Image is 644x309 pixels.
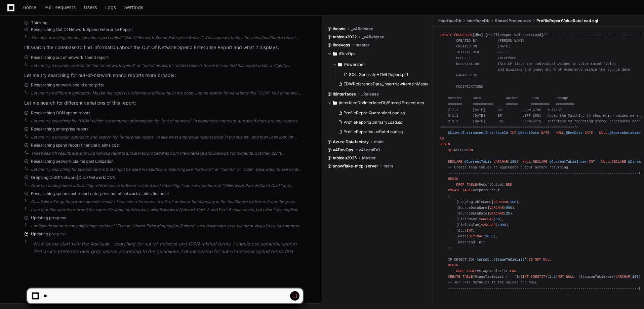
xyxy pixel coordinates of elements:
[31,223,303,229] div: Lor ipsu do sitamet con adipiscinge seddo ei "Tem In Utlabor Etdol Magnaaliqu Enimad" mi v quisno...
[344,81,458,87] span: EDWReferenceData_insertNewItemsinMasterMetricsList.sql
[467,18,489,24] span: InterfaceDb
[495,18,531,24] span: Stored Procedures
[518,131,539,135] span: @StartDate
[341,70,429,79] button: SQL_GenerateHTMLReport.ps1
[510,200,516,204] span: 100
[448,188,473,192] span: CREATE TABLE
[552,131,554,135] span: =
[31,143,120,148] span: Researching spend report financial claims cost
[467,269,477,273] span: TABLE
[374,139,384,145] span: main
[595,131,597,135] span: =
[448,275,473,279] span: CREATE TABLE
[541,131,550,135] span: DATE
[333,139,369,145] span: Azure Datafactory
[481,223,495,227] span: VARCHAR
[344,62,365,67] span: Powershell
[333,26,346,32] span: lbcode
[498,223,506,227] span: 1000
[556,131,564,135] span: NULL
[448,263,458,267] span: BEGIN
[612,159,626,163] span: DECLARE
[448,131,508,135] span: @ClientEnvironmentInterfaceId
[479,217,493,221] span: VARCHAR
[124,5,143,9] span: Settings
[359,147,380,153] span: v4LocalDO
[327,48,428,59] button: /DevOps
[333,155,357,161] span: tableau2025
[31,82,105,88] span: Researching network spend enterprise
[493,200,508,204] span: VARCHAR
[344,120,403,125] span: ProfileReportSummaryLoad.sql
[23,5,36,9] span: Home
[356,42,369,48] span: master
[31,55,109,60] span: Researching out of network spend report
[335,79,429,89] button: EDWReferenceData_insertNewItemsinMasterMetricsList.sql
[327,98,428,108] button: /InterfaceDb/InterfaceDb/Stored Procedures
[599,131,608,135] span: NULL
[448,159,462,163] span: DECLARE
[339,100,424,106] span: /InterfaceDb/InterfaceDb/Stored Procedures
[31,199,303,204] div: Great! Now I'm getting more specific results. I can see references to out-of-network functionalit...
[333,99,337,107] svg: Directory
[456,269,465,273] span: DROP
[448,165,568,169] span: -- Create temp tables to aggregate output before returning
[362,34,384,40] span: _v4Release
[34,240,303,256] p: Now let me start with the first task - searching for out-of-network and OON related terms. I shou...
[333,34,357,40] span: tableau2022
[31,207,303,213] div: I see that this search returned the same file about metrics lists, which shows InNetwork Part-A a...
[550,275,552,279] span: 1
[31,27,133,32] span: Researching Out Of Network Spend Enterprise Report
[536,18,598,24] span: ProfileReportValueRateLoad.sql
[361,91,379,97] span: _Release
[335,118,424,127] button: ProfileReportSummaryLoad.sql
[384,163,393,169] span: main
[31,159,114,164] span: Researching network claims cost utilization
[448,148,454,152] span: SET
[531,275,547,279] span: IDENTITY
[344,129,404,134] span: ProfileReportValueRateLoad.sql
[333,91,356,97] span: lbinterfaces
[438,18,461,24] span: InterfaceDb
[589,159,595,163] span: INT
[489,205,504,209] span: VARCHAR
[609,131,640,135] span: @SourceDataName
[585,131,593,135] span: DATE
[506,183,512,187] span: END
[440,142,450,146] span: BEGIN
[558,275,574,279] span: NOT NULL
[467,229,473,233] span: INT
[454,33,473,37] span: PROCEDURE
[518,159,520,163] span: =
[24,11,47,16] span: a minute ago
[31,110,90,116] span: Researching OON spend report
[493,159,508,163] span: VARCHAR
[440,137,444,141] span: AS
[344,110,406,116] span: ProfileReportQuarantineLoad.sql
[335,108,424,118] button: ProfileReportQuarantineLoad.sql
[44,5,76,9] span: Pull Requests
[24,44,303,51] p: I'll search the codebase to find information about the Out Of Network Spend Enterprise Report and...
[489,211,504,215] span: VARCHAR
[448,171,639,175] span: --------------------------------------------------------------------------------------------
[333,163,378,169] span: snowflake-mcp-server
[510,131,516,135] span: INT
[448,177,458,181] span: BEGIN
[523,159,531,163] span: NULL
[31,90,303,96] div: Let me try a different approach. Maybe the report is referred to differently in the code. Let me ...
[31,63,303,68] div: Let me try a broader search for "out of network spend" or "out of network" related reports to see...
[616,275,630,279] span: VARCHAR
[495,217,499,221] span: 50
[31,134,303,140] div: Let me try a broader approach and search for "enterprise report" to see what enterprise reports e...
[601,159,610,163] span: NULL
[550,159,587,163] span: @CurrentTableIndex
[24,99,303,107] p: Let me search for different variations of this report:
[485,234,489,238] span: 10
[506,205,512,209] span: 500
[335,127,424,137] button: ProfileReportValueRateLoad.sql
[105,5,116,9] span: Logs
[554,275,556,279] span: 1
[467,183,477,187] span: TABLE
[333,147,353,153] span: v4DevOps
[31,118,303,124] div: Let me try searching for "OON" which is a common abbreviation for "out of network" in healthcare ...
